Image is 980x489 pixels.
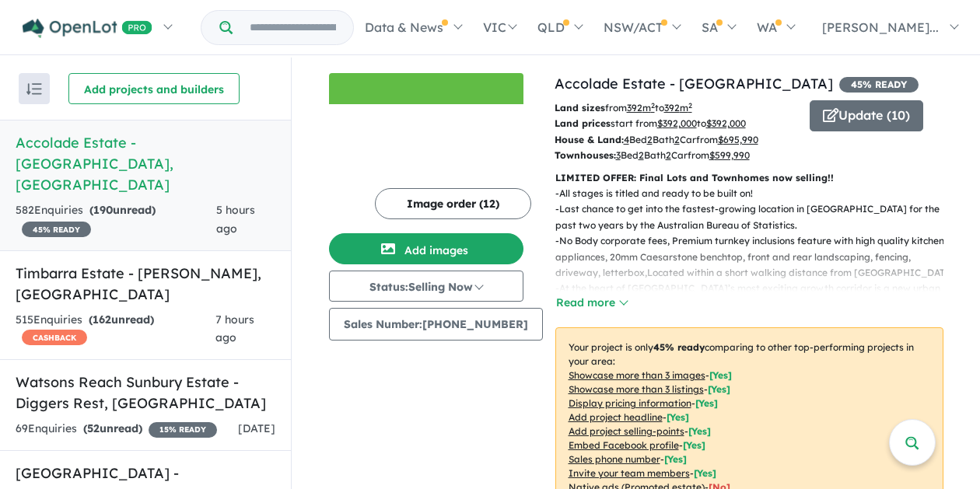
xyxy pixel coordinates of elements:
[822,19,939,35] span: [PERSON_NAME]...
[329,271,523,302] button: Status:Selling Now
[329,308,543,341] button: Sales Number:[PHONE_NUMBER]
[555,281,956,313] p: - At the heart of [GEOGRAPHIC_DATA]’s most exciting growth corridor is a new urban neighbourhood ...
[627,102,655,114] u: 392 m
[810,100,923,131] button: Update (10)
[569,411,663,423] u: Add project headline
[639,149,644,161] u: 2
[697,117,746,129] span: to
[555,149,616,161] b: Townhouses:
[93,203,113,217] span: 190
[87,421,100,435] span: 52
[16,201,216,239] div: 582 Enquir ies
[22,222,91,237] span: 45 % READY
[375,188,531,219] button: Image order (12)
[624,134,629,145] u: 4
[555,186,956,201] p: - All stages is titled and ready to be built on!
[236,11,350,44] input: Try estate name, suburb, builder or developer
[674,134,680,145] u: 2
[683,439,705,451] span: [ Yes ]
[688,101,692,110] sup: 2
[653,341,705,353] b: 45 % ready
[647,134,653,145] u: 2
[688,425,711,437] span: [ Yes ]
[569,383,704,395] u: Showcase more than 3 listings
[16,311,215,348] div: 515 Enquir ies
[555,294,628,312] button: Read more
[22,330,87,345] span: CASHBACK
[708,383,730,395] span: [ Yes ]
[555,75,833,93] a: Accolade Estate - [GEOGRAPHIC_DATA]
[555,100,798,116] p: from
[569,397,691,409] u: Display pricing information
[651,101,655,110] sup: 2
[666,149,671,161] u: 2
[555,170,943,186] p: LIMITED OFFER: Final Lots and Townhomes now selling!!
[238,421,275,435] span: [DATE]
[89,203,156,217] strong: ( unread)
[93,313,111,327] span: 162
[695,397,718,409] span: [ Yes ]
[555,117,611,129] b: Land prices
[83,421,142,435] strong: ( unread)
[664,102,692,114] u: 392 m
[16,132,275,195] h5: Accolade Estate - [GEOGRAPHIC_DATA] , [GEOGRAPHIC_DATA]
[23,19,152,38] img: Openlot PRO Logo White
[555,201,956,233] p: - Last chance to get into the fastest-growing location in [GEOGRAPHIC_DATA] for the past two year...
[555,148,798,163] p: Bed Bath Car from
[555,116,798,131] p: start from
[706,117,746,129] u: $ 392,000
[215,313,254,345] span: 7 hours ago
[709,369,732,381] span: [ Yes ]
[569,425,684,437] u: Add project selling-points
[68,73,240,104] button: Add projects and builders
[616,149,621,161] u: 3
[16,372,275,414] h5: Watsons Reach Sunbury Estate - Diggers Rest , [GEOGRAPHIC_DATA]
[569,439,679,451] u: Embed Facebook profile
[555,102,605,114] b: Land sizes
[655,102,692,114] span: to
[89,313,154,327] strong: ( unread)
[718,134,758,145] u: $ 695,990
[555,134,624,145] b: House & Land:
[149,422,217,438] span: 15 % READY
[664,453,687,465] span: [ Yes ]
[329,233,523,264] button: Add images
[16,263,275,305] h5: Timbarra Estate - [PERSON_NAME] , [GEOGRAPHIC_DATA]
[16,420,217,438] div: 69 Enquir ies
[569,453,660,465] u: Sales phone number
[667,411,689,423] span: [ Yes ]
[26,83,42,95] img: sort.svg
[555,233,956,281] p: - No Body corporate fees, Premium turnkey inclusions feature with high quality kitchen appliances...
[569,467,690,479] u: Invite your team members
[657,117,697,129] u: $ 392,000
[569,369,705,381] u: Showcase more than 3 images
[839,77,919,93] span: 45 % READY
[216,203,255,236] span: 5 hours ago
[555,132,798,148] p: Bed Bath Car from
[709,149,750,161] u: $ 599,990
[694,467,716,479] span: [ Yes ]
